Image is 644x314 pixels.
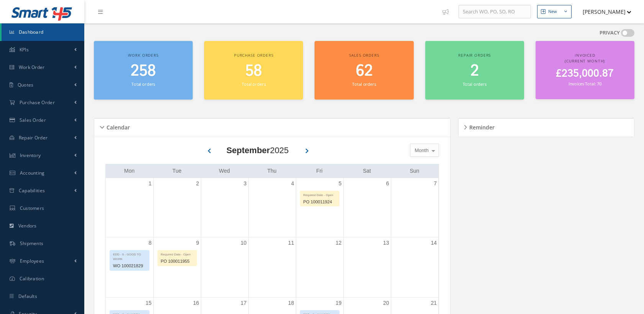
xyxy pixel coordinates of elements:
td: September 13, 2025 [343,237,391,298]
label: PRIVACY [600,29,620,37]
a: September 19, 2025 [334,298,343,309]
button: New [537,5,572,18]
span: KPIs [20,46,29,53]
a: Monday [123,166,136,176]
div: PO 100011924 [300,198,339,206]
td: September 3, 2025 [201,178,248,237]
td: September 14, 2025 [391,237,438,298]
span: Work orders [128,52,158,58]
span: Vendors [18,222,37,229]
div: WO 100021829 [110,262,149,270]
a: September 20, 2025 [382,298,391,309]
td: September 4, 2025 [248,178,296,237]
a: September 13, 2025 [382,237,391,249]
span: Capabilities [19,187,45,194]
a: Work orders 258 Total orders [94,41,193,100]
span: 258 [131,60,156,82]
span: Purchase orders [234,52,274,58]
div: Required Date - Open [158,250,197,257]
td: September 6, 2025 [343,178,391,237]
span: Shipments [20,240,44,247]
span: Employees [20,258,44,264]
span: 2 [470,60,479,82]
span: Work Order [19,64,45,70]
td: September 1, 2025 [106,178,153,237]
a: September 14, 2025 [429,237,438,249]
a: Dashboard [2,23,84,41]
a: September 5, 2025 [337,178,343,189]
div: New [548,8,557,15]
h5: Reminder [467,122,495,131]
b: September [226,146,270,155]
a: September 9, 2025 [195,237,201,249]
a: September 17, 2025 [239,298,248,309]
td: September 10, 2025 [201,237,248,298]
a: September 3, 2025 [242,178,248,189]
input: Search WO, PO, SO, RO [459,5,531,19]
td: September 8, 2025 [106,237,153,298]
a: September 4, 2025 [290,178,296,189]
a: Saturday [361,166,372,176]
h5: Calendar [104,122,130,131]
td: September 9, 2025 [153,237,201,298]
span: 62 [356,60,373,82]
div: PO 100011955 [158,257,197,266]
a: Tuesday [171,166,183,176]
a: September 16, 2025 [192,298,201,309]
span: Inventory [20,152,41,159]
a: September 12, 2025 [334,237,343,249]
div: EDD - 6 - GOOD TO WORK [110,250,149,262]
a: Thursday [266,166,278,176]
a: Repair orders 2 Total orders [425,41,524,100]
a: September 11, 2025 [287,237,296,249]
span: (Current Month) [565,58,605,64]
a: September 15, 2025 [144,298,153,309]
span: Customers [20,205,44,211]
td: September 5, 2025 [296,178,343,237]
small: Total orders [242,81,265,87]
small: Total orders [352,81,376,87]
span: Sales Order [20,117,46,123]
a: September 10, 2025 [239,237,248,249]
small: Total orders [463,81,487,87]
a: Wednesday [218,166,232,176]
small: Invoices Total: 70 [569,81,601,87]
div: 2025 [226,144,289,157]
td: September 7, 2025 [391,178,438,237]
span: Accounting [20,170,45,176]
span: Calibration [20,275,44,282]
span: Month [413,147,429,154]
a: September 8, 2025 [147,237,153,249]
td: September 2, 2025 [153,178,201,237]
span: Purchase Order [20,99,55,106]
a: Sales orders 62 Total orders [315,41,413,100]
span: £235,000.87 [556,66,614,81]
a: September 21, 2025 [429,298,438,309]
span: Dashboard [19,29,44,35]
button: [PERSON_NAME] [575,4,631,19]
a: September 18, 2025 [287,298,296,309]
small: Total orders [131,81,155,87]
span: 58 [245,60,262,82]
div: Required Date - Open [300,191,339,198]
a: September 2, 2025 [195,178,201,189]
span: Sales orders [349,52,379,58]
span: Defaults [18,293,37,299]
a: Purchase orders 58 Total orders [204,41,303,100]
a: Sunday [408,166,421,176]
a: September 6, 2025 [385,178,391,189]
td: September 11, 2025 [248,237,296,298]
td: September 12, 2025 [296,237,343,298]
span: Repair Order [19,134,48,141]
span: Invoiced [575,52,595,58]
a: Invoiced (Current Month) £235,000.87 Invoices Total: 70 [536,41,634,99]
a: September 1, 2025 [147,178,153,189]
a: September 7, 2025 [432,178,438,189]
span: Repair orders [458,52,491,58]
span: Quotes [18,82,34,88]
a: Friday [315,166,324,176]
